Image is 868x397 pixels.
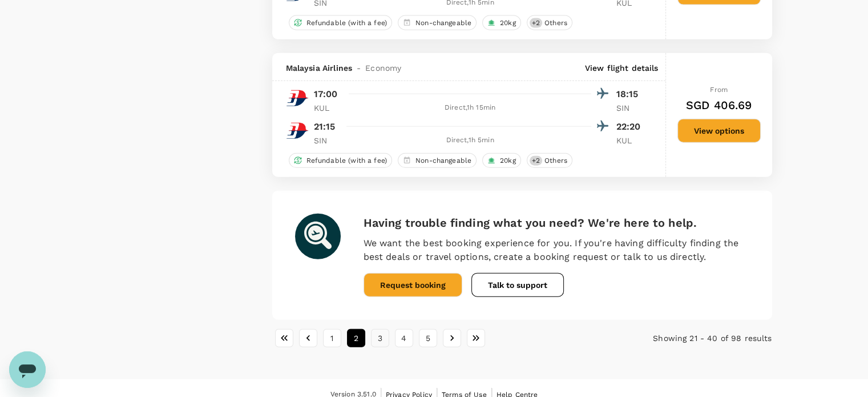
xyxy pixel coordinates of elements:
[686,96,752,114] h6: SGD 406.69
[365,62,401,74] span: Economy
[605,332,772,344] p: Showing 21 - 40 of 98 results
[395,329,413,347] button: Go to page 4
[314,135,342,146] p: SIN
[272,329,605,347] nav: pagination navigation
[540,156,572,166] span: Others
[411,156,476,166] span: Non-changeable
[540,18,572,28] span: Others
[411,18,476,28] span: Non-changeable
[302,18,391,28] span: Refundable (with a fee)
[471,273,564,297] button: Talk to support
[286,87,309,110] img: MH
[495,156,520,166] span: 20kg
[364,273,462,297] button: Request booking
[364,236,749,264] p: We want the best booking experience for you. If you're having difficulty finding the best deals o...
[530,18,542,28] span: + 2
[286,62,353,74] span: Malaysia Airlines
[314,120,336,134] p: 21:15
[371,329,389,347] button: Go to page 3
[527,153,572,168] div: +2Others
[710,86,728,94] span: From
[530,156,542,166] span: + 2
[482,153,521,168] div: 20kg
[398,15,477,30] div: Non-changeable
[495,18,520,28] span: 20kg
[616,87,645,101] p: 18:15
[677,119,761,143] button: View options
[616,120,645,134] p: 22:20
[467,329,485,347] button: Go to last page
[286,119,309,142] img: MH
[364,214,749,232] h6: Having trouble finding what you need? We're here to help.
[352,62,365,74] span: -
[302,156,391,166] span: Refundable (with a fee)
[585,62,659,74] p: View flight details
[347,329,365,347] button: page 2
[289,153,392,168] div: Refundable (with a fee)
[299,329,317,347] button: Go to previous page
[398,153,477,168] div: Non-changeable
[323,329,341,347] button: Go to page 1
[616,102,645,114] p: SIN
[527,15,572,30] div: +2Others
[616,135,645,146] p: KUL
[443,329,461,347] button: Go to next page
[314,87,338,101] p: 17:00
[419,329,437,347] button: Go to page 5
[349,102,591,114] div: Direct , 1h 15min
[275,329,293,347] button: Go to first page
[9,351,46,388] iframe: Button to launch messaging window
[314,102,342,114] p: KUL
[289,15,392,30] div: Refundable (with a fee)
[482,15,521,30] div: 20kg
[349,135,591,146] div: Direct , 1h 5min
